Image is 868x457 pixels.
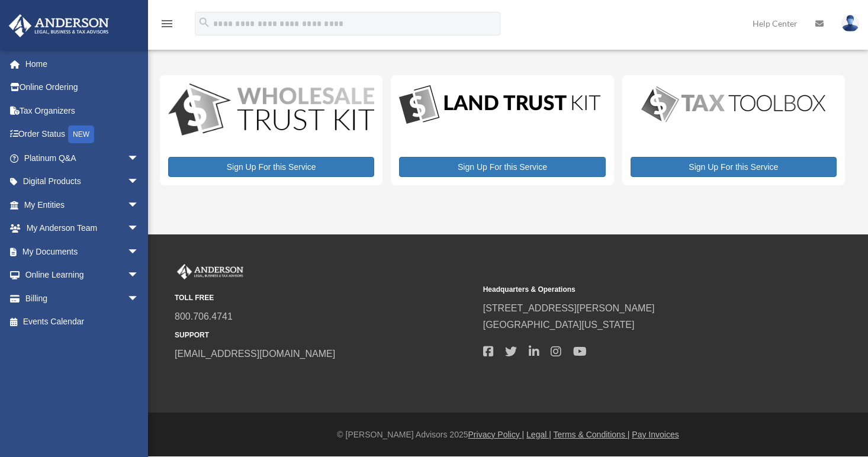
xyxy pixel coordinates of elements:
a: Terms & Conditions | [554,430,630,439]
a: Sign Up For this Service [631,157,837,177]
span: arrow_drop_down [127,240,151,264]
span: arrow_drop_down [127,193,151,217]
span: arrow_drop_down [127,146,151,170]
a: My Documentsarrow_drop_down [8,240,157,263]
img: taxtoolbox_new-1.webp [631,83,837,125]
i: menu [160,17,174,31]
span: arrow_drop_down [127,287,151,311]
small: TOLL FREE [175,292,475,304]
span: arrow_drop_down [127,263,151,288]
a: [GEOGRAPHIC_DATA][US_STATE] [483,320,635,330]
div: NEW [68,125,94,143]
a: 800.706.4741 [175,311,233,321]
a: Sign Up For this Service [399,157,605,177]
img: LandTrust_lgo-1.jpg [399,83,600,127]
div: © [PERSON_NAME] Advisors 2025 [148,427,868,442]
img: Anderson Advisors Platinum Portal [175,264,246,279]
a: Online Learningarrow_drop_down [8,263,157,287]
a: My Entitiesarrow_drop_down [8,193,157,217]
a: Online Ordering [8,76,157,99]
a: Tax Organizers [8,99,157,123]
img: WS-Trust-Kit-lgo-1.jpg [168,83,374,138]
a: Digital Productsarrow_drop_down [8,170,151,194]
a: Events Calendar [8,310,157,334]
a: Legal | [526,430,551,439]
a: My Anderson Teamarrow_drop_down [8,217,157,240]
img: User Pic [841,15,859,32]
a: menu [160,21,174,31]
span: arrow_drop_down [127,217,151,241]
a: Order StatusNEW [8,123,157,147]
span: arrow_drop_down [127,170,151,194]
a: [EMAIL_ADDRESS][DOMAIN_NAME] [175,349,335,359]
a: [STREET_ADDRESS][PERSON_NAME] [483,303,655,313]
a: Platinum Q&Aarrow_drop_down [8,146,157,170]
a: Billingarrow_drop_down [8,287,157,310]
a: Pay Invoices [632,430,679,439]
a: Home [8,52,157,76]
small: Headquarters & Operations [483,284,783,296]
small: SUPPORT [175,329,475,342]
i: search [198,16,211,29]
img: Anderson Advisors Platinum Portal [5,14,112,37]
a: Sign Up For this Service [168,157,374,177]
a: Privacy Policy | [468,430,525,439]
